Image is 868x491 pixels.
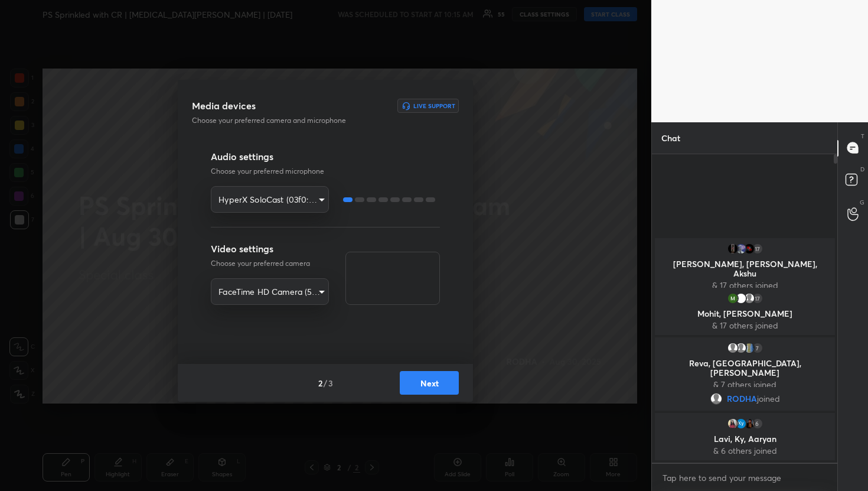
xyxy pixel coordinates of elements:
[413,103,455,109] h6: Live Support
[662,321,828,330] p: & 17 others joined
[652,236,838,463] div: grid
[726,418,738,430] img: thumbnail.jpg
[710,393,722,405] img: default.png
[735,292,746,304] img: thumbnail.jpg
[860,198,864,207] p: G
[743,418,755,430] img: thumbnail.jpg
[662,446,828,456] p: & 6 others joined
[751,418,763,430] div: 6
[726,394,756,404] span: RODHA
[211,166,440,177] p: Choose your preferred microphone
[751,292,763,304] div: 17
[328,377,333,389] h4: 3
[662,380,828,389] p: & 7 others joined
[743,342,755,354] img: thumbnail.jpg
[192,115,383,126] p: Choose your preferred camera and microphone
[318,377,322,389] h4: 2
[192,99,256,113] h3: Media devices
[400,371,459,395] button: Next
[211,242,329,256] h3: Video settings
[735,243,746,255] img: thumbnail.jpg
[324,377,327,389] h4: /
[751,243,763,255] div: 17
[735,418,746,430] img: thumbnail.jpg
[751,342,763,354] div: 7
[743,243,755,255] img: thumbnail.jpg
[735,342,746,354] img: default.png
[756,394,779,404] span: joined
[211,278,329,305] div: HyperX SoloCast (03f0:0b8b)
[211,186,329,213] div: HyperX SoloCast (03f0:0b8b)
[726,292,738,304] img: thumbnail.jpg
[860,165,864,174] p: D
[726,243,738,255] img: thumbnail.jpg
[211,258,329,269] p: Choose your preferred camera
[211,149,440,164] h3: Audio settings
[861,132,864,141] p: T
[662,359,828,378] p: Reva, [GEOGRAPHIC_DATA], [PERSON_NAME]
[662,309,828,318] p: Mohit, [PERSON_NAME]
[743,292,755,304] img: default.png
[652,122,690,154] p: Chat
[726,342,738,354] img: default.png
[662,259,828,278] p: [PERSON_NAME], [PERSON_NAME], Akshu
[662,434,828,444] p: Lavi, Ky, Aaryan
[662,281,828,290] p: & 17 others joined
